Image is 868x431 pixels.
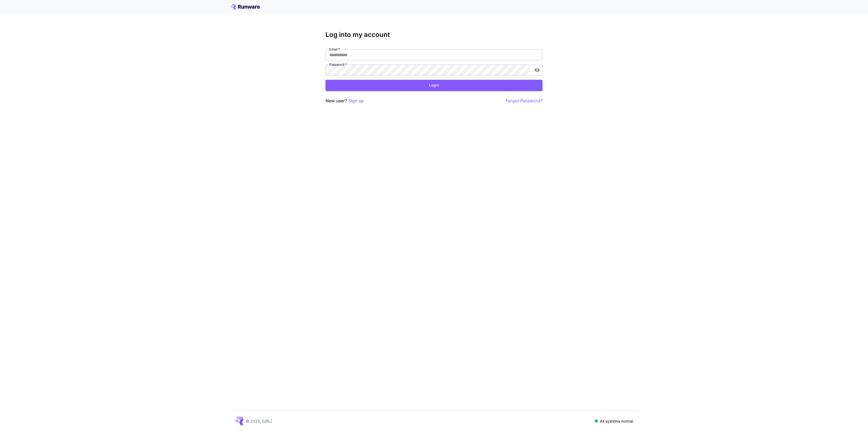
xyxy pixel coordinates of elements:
button: Sign up [348,97,364,104]
label: Email [329,47,340,52]
button: Forgot Password? [506,97,542,104]
p: © 2025, [URL] [246,418,272,424]
button: toggle password visibility [532,65,542,75]
p: New user? [325,97,364,104]
label: Password [329,62,347,67]
p: All systems normal [600,418,633,424]
button: Login [325,80,542,91]
h3: Log into my account [325,31,542,39]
